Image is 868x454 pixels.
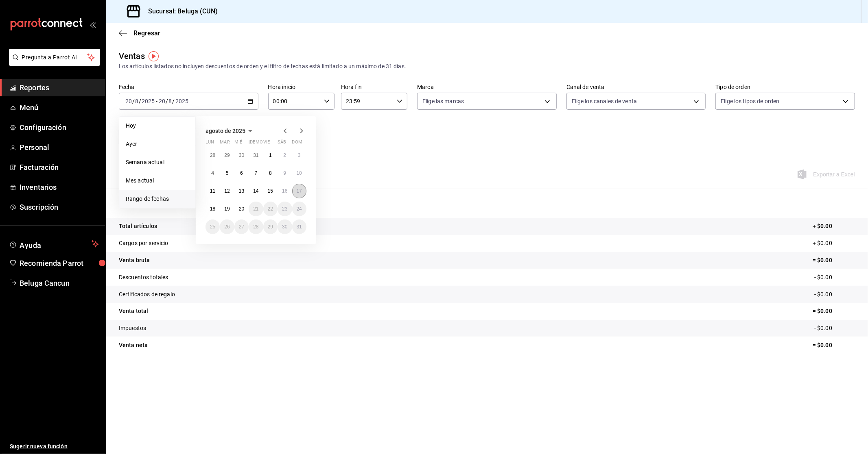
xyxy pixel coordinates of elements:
button: 29 de agosto de 2025 [263,219,278,234]
p: = $0.00 [813,256,855,265]
abbr: 20 de agosto de 2025 [239,206,244,212]
div: Ventas [119,50,145,62]
abbr: 28 de agosto de 2025 [253,224,258,230]
abbr: 13 de agosto de 2025 [239,188,244,194]
span: Personal [20,142,99,153]
input: ---- [175,98,189,104]
button: 23 de agosto de 2025 [278,202,292,216]
button: Pregunta a Parrot AI [9,49,100,66]
abbr: miércoles [234,139,242,148]
abbr: martes [220,139,230,148]
abbr: 6 de agosto de 2025 [240,170,243,176]
button: 4 de agosto de 2025 [206,166,220,180]
span: Elige los canales de venta [572,97,637,105]
abbr: domingo [292,139,302,148]
img: Tooltip marker [149,51,159,61]
button: 13 de agosto de 2025 [234,184,249,198]
abbr: 22 de agosto de 2025 [268,206,273,212]
span: Ayuda [20,239,88,249]
span: Facturación [20,162,99,173]
label: Hora fin [341,85,407,90]
abbr: 29 de agosto de 2025 [268,224,273,230]
p: Venta total [119,307,148,315]
span: Elige los tipos de orden [721,97,779,105]
button: 31 de agosto de 2025 [292,219,306,234]
abbr: 9 de agosto de 2025 [283,170,286,176]
span: Rango de fechas [126,195,189,203]
abbr: 1 de agosto de 2025 [269,152,272,158]
label: Marca [417,85,557,90]
button: 27 de agosto de 2025 [234,219,249,234]
button: 18 de agosto de 2025 [206,202,220,216]
button: agosto de 2025 [206,126,255,136]
button: 19 de agosto de 2025 [220,202,234,216]
span: Suscripción [20,202,99,213]
a: Pregunta a Parrot AI [6,59,100,67]
abbr: 2 de agosto de 2025 [283,152,286,158]
input: ---- [141,98,155,104]
button: 5 de agosto de 2025 [220,166,234,180]
abbr: jueves [249,139,297,148]
span: / [132,98,135,104]
abbr: lunes [206,139,214,148]
abbr: 28 de julio de 2025 [210,152,215,158]
p: Certificados de regalo [119,290,175,299]
button: 14 de agosto de 2025 [249,184,263,198]
button: 25 de agosto de 2025 [206,219,220,234]
span: Semana actual [126,158,189,167]
abbr: 24 de agosto de 2025 [297,206,302,212]
p: Total artículos [119,222,157,230]
span: Menú [20,102,99,113]
p: Venta bruta [119,256,150,265]
button: Regresar [119,29,160,37]
abbr: sábado [278,139,286,148]
button: 26 de agosto de 2025 [220,219,234,234]
input: -- [135,98,139,104]
span: Sugerir nueva función [10,442,99,451]
abbr: 29 de julio de 2025 [224,152,230,158]
span: agosto de 2025 [206,128,245,134]
input: -- [158,98,166,104]
label: Fecha [119,85,258,90]
p: + $0.00 [813,239,855,248]
button: 30 de julio de 2025 [234,148,249,163]
abbr: 3 de agosto de 2025 [298,152,301,158]
span: Reportes [20,82,99,93]
abbr: 12 de agosto de 2025 [224,188,230,194]
span: Recomienda Parrot [20,258,99,269]
abbr: 17 de agosto de 2025 [297,188,302,194]
button: 10 de agosto de 2025 [292,166,306,180]
abbr: 31 de agosto de 2025 [297,224,302,230]
abbr: 30 de julio de 2025 [239,152,244,158]
span: Ayer [126,140,189,148]
p: Resumen [119,198,855,208]
abbr: 10 de agosto de 2025 [297,170,302,176]
abbr: 18 de agosto de 2025 [210,206,215,212]
p: - $0.00 [814,324,855,332]
abbr: 21 de agosto de 2025 [253,206,258,212]
button: 28 de julio de 2025 [206,148,220,163]
p: + $0.00 [813,222,855,230]
p: - $0.00 [814,273,855,282]
span: Beluga Cancun [20,278,99,289]
span: Hoy [126,122,189,130]
label: Tipo de orden [715,85,855,90]
button: 21 de agosto de 2025 [249,202,263,216]
abbr: 19 de agosto de 2025 [224,206,230,212]
abbr: 25 de agosto de 2025 [210,224,215,230]
span: - [156,98,157,104]
button: 17 de agosto de 2025 [292,184,306,198]
span: / [173,98,175,104]
abbr: 26 de agosto de 2025 [224,224,230,230]
button: 24 de agosto de 2025 [292,202,306,216]
p: = $0.00 [813,307,855,315]
abbr: 30 de agosto de 2025 [282,224,287,230]
button: 29 de julio de 2025 [220,148,234,163]
abbr: 16 de agosto de 2025 [282,188,287,194]
input: -- [125,98,132,104]
span: Elige las marcas [422,97,464,105]
button: 22 de agosto de 2025 [263,202,278,216]
input: -- [168,98,173,104]
abbr: 4 de agosto de 2025 [211,170,214,176]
